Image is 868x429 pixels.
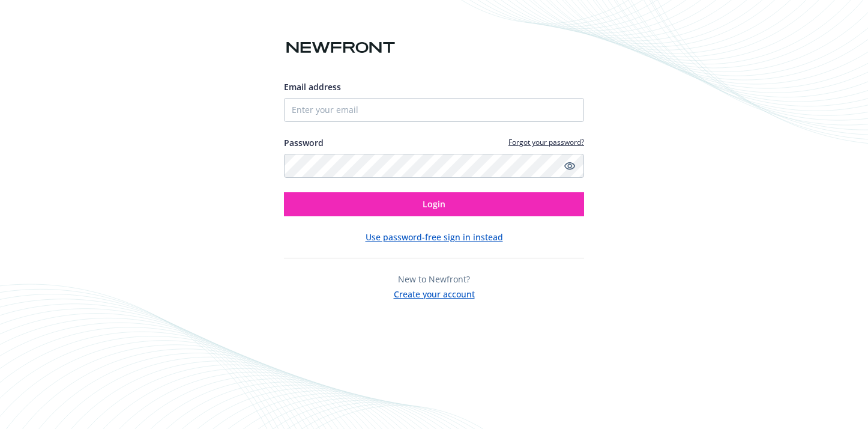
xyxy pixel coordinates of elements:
span: Email address [284,81,341,93]
a: Show password [562,159,577,173]
span: New to Newfront? [398,273,470,285]
input: Enter your password [284,154,584,178]
button: Create your account [394,285,475,300]
label: Password [284,136,324,149]
button: Use password-free sign in instead [366,231,503,243]
button: Login [284,192,584,216]
span: Login [423,198,445,210]
img: Newfront logo [284,37,397,58]
a: Forgot your password? [508,137,584,147]
input: Enter your email [284,98,584,122]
